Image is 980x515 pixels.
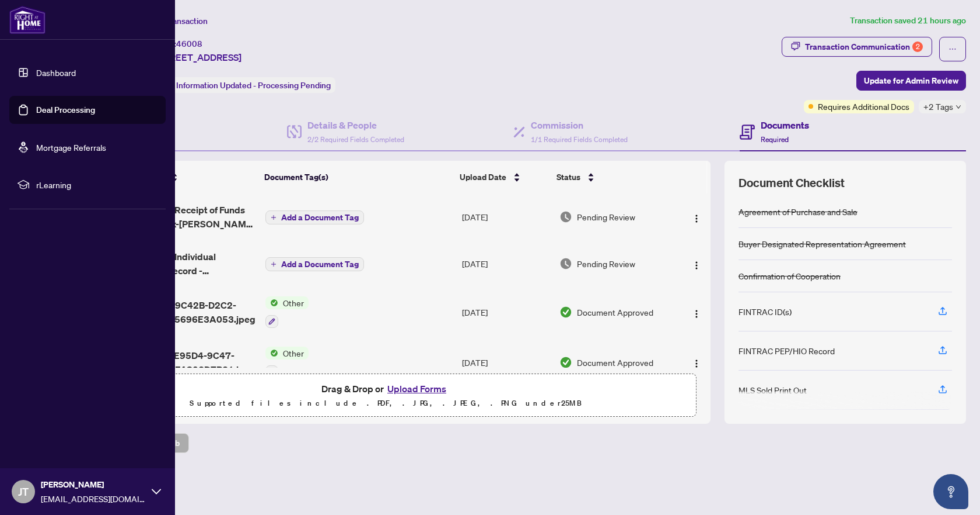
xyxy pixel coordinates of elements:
button: Logo [687,303,706,322]
button: Add a Document Tag [265,210,364,224]
div: 2 [912,42,923,52]
div: Agreement of Purchase and Sale [738,205,857,218]
span: Document Approved [577,356,653,369]
span: N/[STREET_ADDRESS] [145,50,242,64]
span: 2/2 Required Fields Completed [307,135,404,144]
img: Status Icon [265,296,278,309]
span: Required [761,135,789,144]
span: Document Approved [577,306,653,319]
button: Add a Document Tag [265,210,364,225]
img: Document Status [559,210,572,223]
td: [DATE] [457,193,555,240]
span: plus [271,261,276,267]
img: Document Status [559,306,572,319]
span: ellipsis [949,45,957,53]
div: Confirmation of Cooperation [738,269,841,282]
span: Other [278,347,309,360]
a: Dashboard [36,67,76,78]
h4: Details & People [307,118,404,132]
img: Logo [692,309,701,319]
span: View Transaction [145,16,208,26]
button: Open asap [933,474,968,509]
h4: Commission [531,118,628,132]
span: down [956,104,961,110]
span: processed-FE9E95D4-9C47-4274-94A2-21F4C03D7B31.jpeg [108,348,257,376]
button: Status IconOther [265,347,309,378]
div: FINTRAC ID(s) [738,305,792,318]
th: Document Tag(s) [260,161,455,193]
span: FINTRAC - 635 Receipt of Funds Record - PropTx-[PERSON_NAME] - Updated Aug 26-2025.pdf [108,203,257,231]
span: +2 Tags [923,100,953,113]
span: Status [556,171,580,184]
td: [DATE] [457,337,555,388]
button: Logo [687,353,706,372]
div: FINTRAC PEP/HIO Record [738,344,835,357]
span: Document Checklist [738,175,845,191]
span: Upload Date [460,171,506,184]
button: Add a Document Tag [265,257,364,271]
img: Logo [692,359,701,368]
button: Status IconOther [265,296,309,328]
img: Document Status [559,356,572,369]
button: Update for Admin Review [856,71,966,91]
h4: Documents [761,118,809,132]
span: Information Updated - Processing Pending [176,80,331,91]
a: Deal Processing [36,105,95,115]
a: Mortgage Referrals [36,142,106,153]
span: Add a Document Tag [281,260,359,268]
span: Add a Document Tag [281,213,359,222]
img: Logo [692,261,701,270]
span: Pending Review [577,210,635,223]
th: Upload Date [455,161,552,193]
span: 46008 [176,39,202,49]
img: Document Status [559,257,572,270]
span: 1/1 Required Fields Completed [531,135,628,144]
td: [DATE] [457,240,555,287]
span: Other [278,296,309,309]
img: logo [9,6,45,34]
button: Transaction Communication2 [782,37,932,57]
div: Status: [145,77,335,93]
button: Add a Document Tag [265,257,364,272]
div: MLS Sold Print Out [738,383,807,396]
button: Upload Forms [384,381,450,396]
span: JT [18,483,29,500]
span: Pending Review [577,257,635,270]
button: Logo [687,208,706,226]
span: [EMAIL_ADDRESS][DOMAIN_NAME] [41,492,146,505]
span: Drag & Drop or [321,381,450,396]
p: Supported files include .PDF, .JPG, .JPEG, .PNG under 25 MB [82,396,689,410]
div: Transaction Communication [805,37,923,56]
button: Logo [687,254,706,273]
img: Status Icon [265,347,278,360]
th: Status [552,161,673,193]
img: Logo [692,214,701,223]
article: Transaction saved 21 hours ago [850,14,966,27]
td: [DATE] [457,287,555,337]
span: processed-C7B9C42B-D2C2-4108-970D-695696E3A053.jpeg [108,298,257,326]
span: Drag & Drop orUpload FormsSupported files include .PDF, .JPG, .JPEG, .PNG under25MB [75,374,696,417]
span: [PERSON_NAME] [41,478,146,491]
div: Buyer Designated Representation Agreement [738,237,906,250]
th: (20) File Name [103,161,260,193]
span: plus [271,215,276,220]
span: FINTRAC - 630 Individual Identification Record - [STREET_ADDRESS] - Boulakia.pdf [108,250,257,278]
span: Update for Admin Review [864,71,958,90]
span: Requires Additional Docs [818,100,909,113]
span: rLearning [36,178,157,191]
